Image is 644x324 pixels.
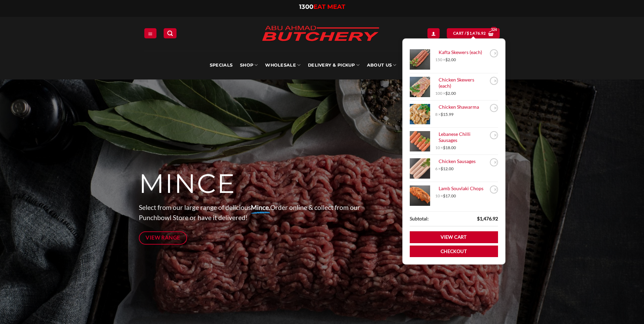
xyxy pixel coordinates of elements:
span: 1300 [299,3,313,11]
bdi: 1,476.92 [477,216,498,221]
span: MINCE [139,167,236,200]
a: View cart [447,28,500,38]
bdi: 18.00 [443,145,456,150]
img: Abu Ahmad Butchery [256,21,385,47]
span: 10 × [435,145,456,150]
span: $ [443,145,445,150]
span: 10 × [435,193,456,199]
span: $ [467,30,469,36]
span: View Range [146,233,180,242]
a: Chicken Skewers (each) [435,77,488,89]
span: $ [441,112,443,117]
a: Chicken Shawarma [435,104,488,110]
a: Search [164,28,177,38]
bdi: 12.00 [441,166,454,171]
span: $ [443,193,445,198]
a: Remove Chicken Sausages from cart [490,158,498,166]
a: Chicken Sausages [435,158,488,164]
bdi: 17.00 [443,193,456,198]
a: Lebanese Chilli Sausages [435,131,488,144]
a: Lamb Souvlaki Chops [435,185,488,192]
span: $ [477,216,480,221]
span: 100 × [435,91,456,96]
bdi: 15.99 [441,112,454,117]
a: Remove Lebanese Chilli Sausages from cart [490,131,498,139]
a: Remove Kafta Skewers (each) from cart [490,49,498,57]
a: Remove Chicken Shawarma from cart [490,104,498,112]
span: EAT MEAT [313,3,345,11]
span: 6 × [435,166,454,172]
a: Menu [144,28,157,38]
bdi: 2.00 [445,57,456,62]
a: Remove Chicken Skewers (each) from cart [490,77,498,85]
a: View cart [410,231,498,243]
a: About Us [367,51,396,79]
strong: Mince. [251,203,270,211]
a: Checkout [410,246,498,257]
a: SHOP [240,51,258,79]
a: View Range [139,231,187,245]
bdi: 1,476.92 [467,31,486,35]
span: Cart / [453,30,486,36]
span: $ [445,57,448,62]
a: Remove Lamb Souvlaki Chops from cart [490,185,498,194]
bdi: 2.00 [445,91,456,96]
a: Delivery & Pickup [308,51,360,79]
a: Kafta Skewers (each) [435,49,488,55]
span: $ [441,166,443,171]
span: $ [445,91,448,96]
a: Login [427,28,440,38]
span: 150 × [435,57,456,62]
strong: Subtotal: [410,215,429,223]
span: Select from our large range of delicious Order online & collect from our Punchbowl Store or have ... [139,203,360,222]
a: Wholesale [265,51,300,79]
a: 1300EAT MEAT [299,3,345,11]
a: Specials [210,51,233,79]
span: 8 × [435,112,454,117]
